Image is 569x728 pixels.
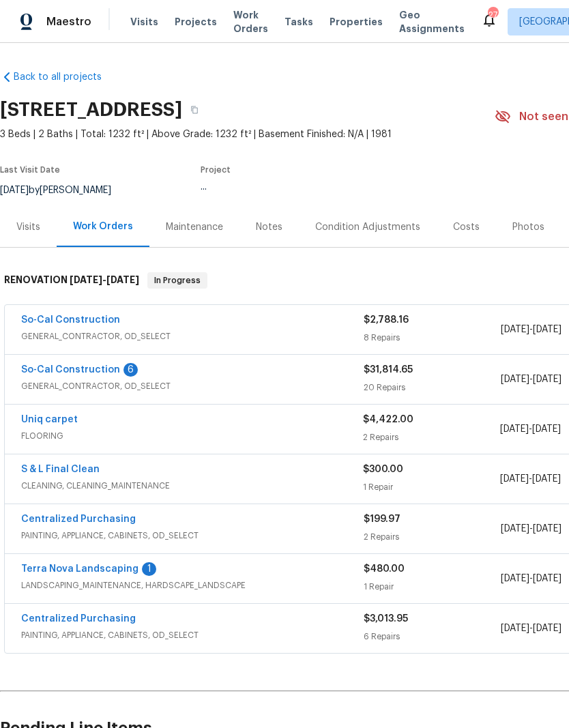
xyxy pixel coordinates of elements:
span: Properties [330,15,383,29]
span: Tasks [284,17,313,27]
span: [DATE] [533,524,561,534]
span: - [501,572,561,585]
a: Centralized Purchasing [21,514,136,524]
button: Copy Address [182,98,207,122]
div: Maintenance [166,220,223,234]
a: Centralized Purchasing [21,614,136,624]
span: $31,814.65 [364,365,413,375]
span: CLEANING, CLEANING_MAINTENANCE [21,479,363,493]
span: PAINTING, APPLIANCE, CABINETS, OD_SELECT [21,628,364,642]
span: - [501,622,561,635]
span: $480.00 [364,564,405,574]
div: Work Orders [73,220,133,233]
span: Maestro [46,15,91,29]
span: - [501,373,561,386]
span: [DATE] [532,424,561,434]
a: S & L Final Clean [21,465,100,474]
span: [DATE] [501,624,529,633]
div: 8 Repairs [364,331,501,345]
span: [DATE] [501,524,529,534]
span: [DATE] [533,325,561,334]
span: GENERAL_CONTRACTOR, OD_SELECT [21,330,364,343]
span: [DATE] [106,275,139,285]
span: [DATE] [533,574,561,583]
span: [DATE] [500,474,529,484]
span: Visits [130,15,158,29]
span: In Progress [149,274,206,287]
div: 1 [142,562,156,576]
div: 27 [488,8,497,22]
span: $300.00 [363,465,403,474]
div: 20 Repairs [364,381,501,394]
span: - [500,422,561,436]
div: Costs [453,220,480,234]
span: $199.97 [364,514,400,524]
span: LANDSCAPING_MAINTENANCE, HARDSCAPE_LANDSCAPE [21,579,364,592]
span: [DATE] [533,375,561,384]
div: ... [201,182,463,192]
span: [DATE] [501,375,529,384]
div: Notes [256,220,282,234]
a: Uniq carpet [21,415,78,424]
div: Visits [16,220,40,234]
a: Terra Nova Landscaping [21,564,138,574]
span: FLOORING [21,429,363,443]
span: GENERAL_CONTRACTOR, OD_SELECT [21,379,364,393]
div: 2 Repairs [363,431,499,444]
span: [DATE] [501,574,529,583]
div: 1 Repair [363,480,499,494]
span: - [501,323,561,336]
div: 1 Repair [364,580,501,594]
span: [DATE] [500,424,529,434]
span: Work Orders [233,8,268,35]
div: Condition Adjustments [315,220,420,234]
span: PAINTING, APPLIANCE, CABINETS, OD_SELECT [21,529,364,542]
a: So-Cal Construction [21,315,120,325]
a: So-Cal Construction [21,365,120,375]
span: Projects [175,15,217,29]
span: Project [201,166,231,174]
span: [DATE] [70,275,102,285]
div: 6 Repairs [364,630,501,643]
h6: RENOVATION [4,272,139,289]
span: [DATE] [533,624,561,633]
span: [DATE] [501,325,529,334]
span: [DATE] [532,474,561,484]
span: Geo Assignments [399,8,465,35]
span: - [70,275,139,285]
span: $3,013.95 [364,614,408,624]
div: 6 [123,363,138,377]
div: 2 Repairs [364,530,501,544]
span: $2,788.16 [364,315,409,325]
span: - [500,472,561,486]
div: Photos [512,220,544,234]
span: - [501,522,561,536]
span: $4,422.00 [363,415,413,424]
